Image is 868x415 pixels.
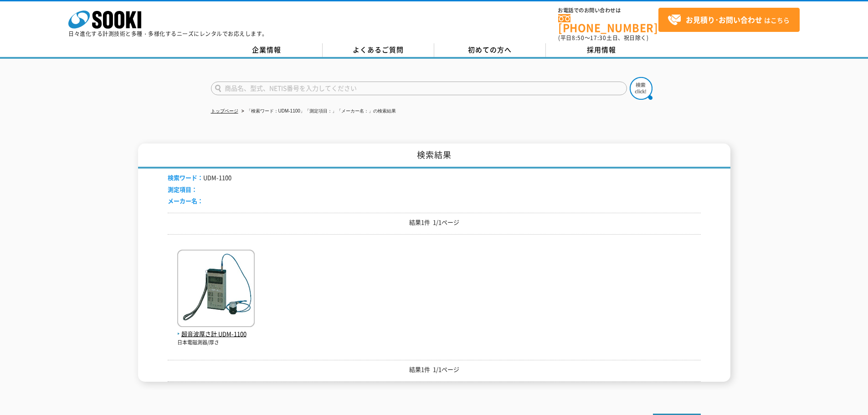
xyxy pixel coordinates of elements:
span: 8:50 [572,34,585,42]
span: メーカー名： [168,196,203,205]
a: お見積り･お問い合わせはこちら [658,8,800,32]
span: (平日 ～ 土日、祝日除く) [558,34,648,42]
a: よくあるご質問 [323,43,434,57]
a: 企業情報 [211,43,323,57]
a: 初めての方へ [434,43,546,57]
h1: 検索結果 [138,143,730,169]
p: 結果1件 1/1ページ [168,218,701,227]
span: 超音波厚さ計 UDM-1100 [177,329,255,339]
span: 測定項目： [168,185,197,194]
span: はこちら [668,13,790,27]
li: UDM-1100 [168,173,231,183]
strong: お見積り･お問い合わせ [686,14,762,25]
a: トップページ [211,108,238,113]
span: 初めての方へ [468,45,512,55]
a: [PHONE_NUMBER] [558,14,658,33]
span: 検索ワード： [168,173,203,182]
a: 超音波厚さ計 UDM-1100 [177,320,255,339]
img: btn_search.png [630,77,652,100]
p: 結果1件 1/1ページ [168,365,701,374]
span: 17:30 [590,34,606,42]
span: お電話でのお問い合わせは [558,8,658,13]
input: 商品名、型式、NETIS番号を入力してください [211,82,627,95]
p: 日本電磁測器/厚さ [177,339,255,347]
img: UDM-1100 [177,250,255,329]
p: 日々進化する計測技術と多種・多様化するニーズにレンタルでお応えします。 [68,31,268,36]
a: 採用情報 [546,43,657,57]
li: 「検索ワード：UDM-1100」「測定項目：」「メーカー名：」の検索結果 [240,107,396,116]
